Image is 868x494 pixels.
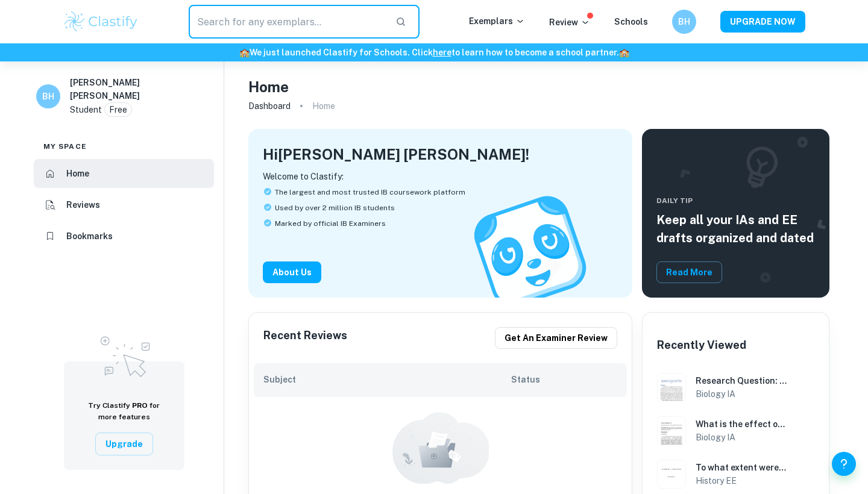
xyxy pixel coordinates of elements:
input: Search for any exemplars... [189,5,386,39]
h6: BH [42,90,55,103]
h6: Bookmarks [66,230,113,243]
a: Bookmarks [34,222,214,251]
a: Reviews [34,190,214,219]
h6: Recently Viewed [657,337,746,354]
a: Home [34,159,214,188]
span: 🏫 [239,48,250,57]
button: Upgrade [95,433,153,455]
h6: BH [678,15,691,28]
a: Schools [614,17,648,27]
h6: Subject [263,373,511,386]
span: The largest and most trusted IB coursework platform [275,187,465,198]
p: Review [549,16,590,29]
span: Used by over 2 million IB students [275,202,395,213]
h4: Hi [PERSON_NAME] [PERSON_NAME] ! [263,143,529,165]
h6: History EE [696,474,788,487]
h6: Home [66,167,89,180]
button: Read More [656,261,722,283]
a: Biology IA example thumbnail: Research Question: What is the effect ofResearch Question: What is ... [652,368,819,407]
a: History EE example thumbnail: To what extent were the Nuremberg TrialsTo what extent were the Nur... [652,455,819,493]
a: Dashboard [248,98,291,114]
span: PRO [132,401,148,410]
button: BH [672,10,696,34]
h6: Reviews [66,198,100,211]
a: Biology IA example thumbnail: What is the effect of increasing iron (IWhat is the effect of incre... [652,411,819,450]
h6: [PERSON_NAME] [PERSON_NAME] [70,76,157,102]
img: Biology IA example thumbnail: Research Question: What is the effect of [657,373,686,402]
h6: Recent Reviews [263,327,347,349]
button: UPGRADE NOW [720,11,805,33]
span: My space [43,141,87,152]
h6: What is the effect of increasing iron (III) chloride concentration (0 mg/L, 2mg/L, 4mg/L, 6mg/L, ... [696,417,788,431]
button: Help and Feedback [832,452,856,476]
h6: Try Clastify for more features [78,400,170,423]
p: Welcome to Clastify: [263,170,618,183]
img: History EE example thumbnail: To what extent were the Nuremberg Trials [657,460,686,489]
p: Student [70,103,102,116]
h6: Status [511,373,617,386]
a: here [433,48,451,57]
span: 🏫 [619,48,629,57]
p: Home [312,99,335,113]
h6: We just launched Clastify for Schools. Click to learn how to become a school partner. [2,46,866,59]
h4: Home [248,76,289,98]
img: Upgrade to Pro [94,329,154,381]
h6: Research Question: What is the effect of NaCl concentration (M) on the post-germination growth (c... [696,374,788,387]
img: Biology IA example thumbnail: What is the effect of increasing iron (I [657,416,686,445]
p: Free [109,103,127,116]
h5: Keep all your IAs and EE drafts organized and dated [656,211,815,247]
img: Clastify logo [63,10,139,34]
h6: To what extent were the Nuremberg Trials defendants afforded a fair due process? [696,461,788,474]
span: Daily Tip [656,195,815,206]
h6: Biology IA [696,387,788,401]
p: Exemplars [469,14,525,28]
button: Get an examiner review [495,327,617,349]
button: About Us [263,261,321,283]
h6: Biology IA [696,431,788,444]
span: Marked by official IB Examiners [275,218,386,229]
